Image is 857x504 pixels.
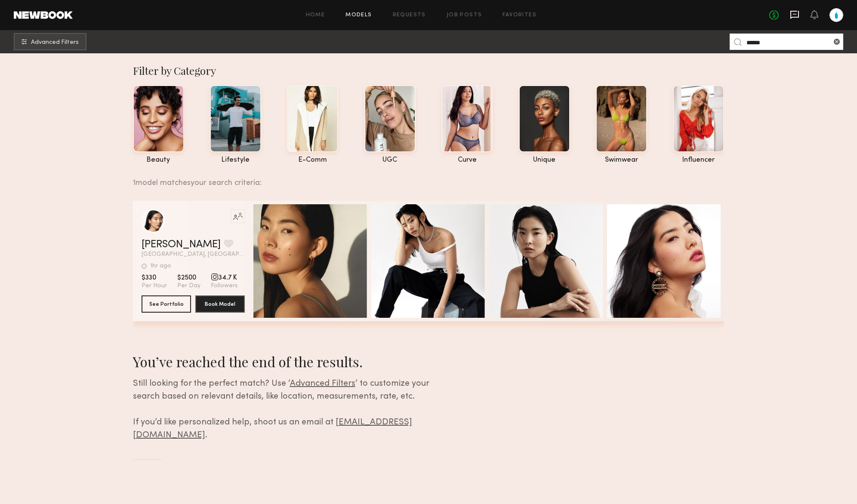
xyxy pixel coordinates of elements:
[210,157,261,164] div: lifestyle
[150,263,171,269] div: 1hr ago
[142,274,167,282] span: $330
[519,157,570,164] div: unique
[673,157,724,164] div: influencer
[133,378,457,442] div: Still looking for the perfect match? Use ‘ ’ to customize your search based on relevant details, ...
[502,12,536,18] a: Favorites
[287,157,338,164] div: e-comm
[345,12,372,18] a: Models
[364,157,416,164] div: UGC
[306,12,325,18] a: Home
[393,12,426,18] a: Requests
[133,352,457,371] div: You’ve reached the end of the results.
[596,157,647,164] div: swimwear
[177,274,200,282] span: $2500
[211,274,238,282] span: 34.7 K
[177,282,200,290] span: Per Day
[133,169,718,187] div: 1 model matches your search criteria:
[195,295,245,313] button: Book Model
[31,40,79,46] span: Advanced Filters
[142,282,167,290] span: Per Hour
[133,157,184,164] div: beauty
[211,282,238,290] span: Followers
[133,201,724,332] div: grid
[14,33,86,50] button: Advanced Filters
[290,380,355,388] span: Advanced Filters
[133,64,724,77] div: Filter by Category
[447,12,482,18] a: Job Posts
[142,295,191,313] button: See Portfolio
[142,252,245,258] span: [GEOGRAPHIC_DATA], [GEOGRAPHIC_DATA]
[441,157,493,164] div: curve
[142,240,221,250] a: [PERSON_NAME]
